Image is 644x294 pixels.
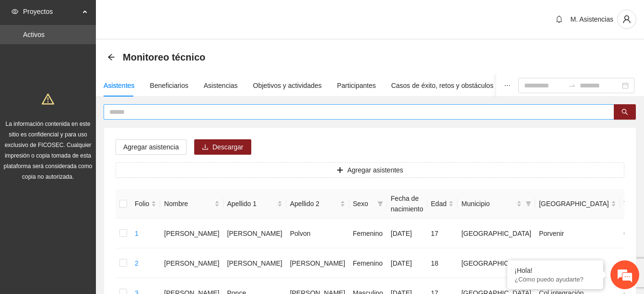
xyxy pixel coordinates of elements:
span: Proyectos [23,2,80,21]
button: ellipsis [496,74,518,97]
textarea: Escriba su mensaje y pulse “Intro” [5,194,183,227]
th: Colonia [535,189,620,219]
span: filter [377,201,383,207]
div: Minimizar ventana de chat en vivo [157,5,180,28]
span: warning [42,93,54,105]
button: downloadDescargar [194,139,251,155]
span: Agregar asistentes [347,165,403,175]
span: Estamos en línea. [56,94,132,191]
a: 1 [135,230,139,237]
span: plus [337,167,343,174]
td: Femenino [349,219,387,248]
td: [PERSON_NAME] [223,219,286,248]
span: download [202,144,209,151]
div: Asistencias [204,80,238,91]
td: Quintas Quijote [535,248,620,278]
span: Nombre [164,198,212,209]
td: Polvon [286,219,349,248]
td: [PERSON_NAME] [160,248,223,278]
th: Apellido 1 [223,189,286,219]
span: arrow-left [107,53,115,61]
div: ¡Hola! [515,267,596,274]
span: ellipsis [504,82,511,89]
span: user [618,15,636,24]
span: bell [552,15,566,23]
span: Agregar asistencia [123,142,179,152]
th: Municipio [457,189,535,219]
span: [GEOGRAPHIC_DATA] [539,198,609,209]
span: Municipio [461,198,515,209]
div: Objetivos y actividades [253,80,322,91]
button: search [614,104,636,120]
span: search [621,109,628,116]
div: Back [107,53,115,61]
th: Folio [131,189,160,219]
td: Porvenir [535,219,620,248]
td: [DATE] [387,219,427,248]
span: swap-right [568,82,576,89]
td: 18 [427,248,458,278]
th: Apellido 2 [286,189,349,219]
span: Descargar [212,142,244,152]
td: [DATE] [387,248,427,278]
span: Monitoreo técnico [123,49,205,65]
span: M. Asistencias [571,15,613,23]
p: ¿Cómo puedo ayudarte? [515,276,596,283]
div: Casos de éxito, retos y obstáculos [391,80,493,91]
td: [GEOGRAPHIC_DATA] [457,248,535,278]
td: [PERSON_NAME] [286,248,349,278]
td: Femenino [349,248,387,278]
td: [GEOGRAPHIC_DATA] [457,219,535,248]
td: [PERSON_NAME] [160,219,223,248]
span: La información contenida en este sitio es confidencial y para uso exclusivo de FICOSEC. Cualquier... [4,121,93,180]
span: filter [526,201,531,207]
span: Sexo [353,198,374,209]
th: Edad [427,189,458,219]
td: [PERSON_NAME] [223,248,286,278]
td: 17 [427,219,458,248]
span: Folio [135,198,149,209]
span: Apellido 1 [227,198,275,209]
a: Activos [23,31,45,38]
span: to [568,82,576,89]
button: plusAgregar asistentes [116,162,624,178]
th: Fecha de nacimiento [387,189,427,219]
span: Edad [431,198,447,209]
button: bell [551,12,567,27]
div: Asistentes [104,80,135,91]
div: Chatee con nosotros ahora [50,49,161,61]
span: filter [524,196,533,211]
th: Nombre [160,189,223,219]
span: eye [12,8,18,15]
div: Beneficiarios [150,80,188,91]
div: Participantes [337,80,376,91]
button: user [617,10,636,29]
span: filter [375,196,385,211]
button: Agregar asistencia [116,139,187,155]
a: 2 [135,259,139,267]
span: Apellido 2 [290,198,338,209]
